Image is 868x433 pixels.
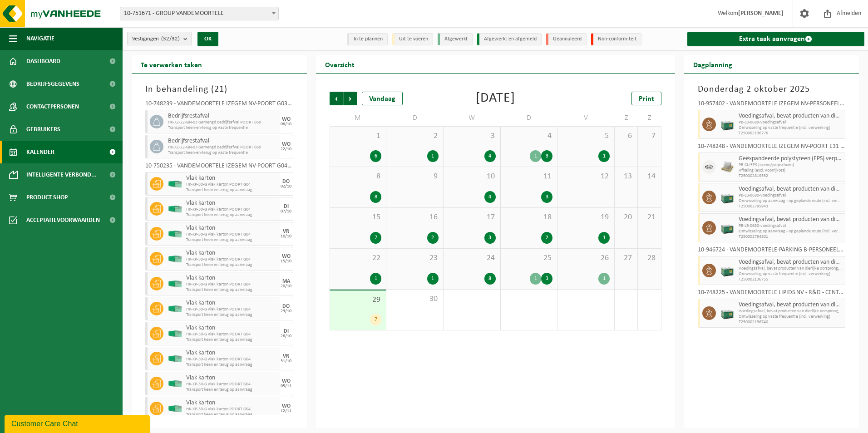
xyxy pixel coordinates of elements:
[282,142,291,147] div: WO
[619,212,633,222] span: 20
[505,212,553,222] span: 18
[370,232,381,244] div: 7
[438,33,473,45] li: Afgewerkt
[186,412,277,418] span: Transport heen en terug op aanvraag
[642,212,656,222] span: 21
[698,247,846,256] div: 10-946724 - VANDEMOORTELE-PARKING B-PERSONEELSINGANG B - IZEGEM
[168,305,182,312] img: HK-XP-30-GN-00
[684,55,741,73] h2: Dagplanning
[26,209,100,231] span: Acceptatievoorwaarden
[739,125,843,131] span: Omwisseling op vaste frequentie (incl. verwerking)
[335,253,382,263] span: 22
[168,181,182,187] img: HK-XP-30-GN-00
[281,334,291,339] div: 28/10
[283,229,289,234] div: VR
[530,150,541,162] div: 1
[598,273,610,285] div: 1
[476,92,515,105] div: [DATE]
[281,184,291,189] div: 02/10
[186,232,277,237] span: HK-XP-30-G vlak karton POORT G04
[739,223,843,229] span: PB-LB-0680-voedingsafval
[739,120,843,125] span: PB-LB-0680-voedingsafval
[541,273,552,285] div: 3
[739,277,843,282] span: T250002136755
[619,253,633,263] span: 27
[168,405,182,412] img: HK-XP-30-GN-00
[562,253,610,263] span: 26
[26,50,60,73] span: Dashboard
[448,131,496,141] span: 3
[197,32,218,46] button: OK
[391,253,439,263] span: 23
[168,280,182,287] img: HK-XP-30-GN-00
[186,349,277,357] span: Vlak karton
[370,191,381,203] div: 8
[739,271,843,277] span: Omwisseling op vaste frequentie (incl. verwerking)
[598,232,610,244] div: 1
[186,337,277,343] span: Transport heen en terug op aanvraag
[739,266,843,271] span: Voedingsafval, bevat producten van dierlijke oorsprong, geme
[186,237,277,243] span: Transport heen en terug op aanvraag
[168,125,277,131] span: Transport heen-en-terug op vaste frequentie
[282,254,291,259] div: WO
[720,264,734,277] img: PB-LB-0680-HPE-GN-01
[720,160,734,174] img: LP-PA-00000-WDN-11
[370,150,381,162] div: 6
[168,150,277,156] span: Transport heen-en-terug op vaste frequentie
[739,314,843,320] span: Omwisseling op vaste frequentie (incl. verwerking)
[26,141,54,163] span: Kalender
[282,179,290,184] div: DO
[739,309,843,314] span: Voedingsafval, bevat producten van dierlijke oorsprong, geme
[720,306,734,320] img: PB-LB-0680-HPE-GN-01
[335,131,382,141] span: 1
[281,384,291,389] div: 05/11
[168,355,182,362] img: HK-XP-30-GN-00
[186,187,277,193] span: Transport heen en terug op aanvraag
[186,399,277,407] span: Vlak karton
[281,259,291,264] div: 15/10
[26,163,97,186] span: Intelligente verbond...
[335,172,382,182] span: 8
[739,259,843,266] span: Voedingsafval, bevat producten van dierlijke oorsprong, gemengde verpakking (exclusief glas), cat...
[505,131,553,141] span: 4
[391,131,439,141] span: 2
[739,173,843,179] span: T250002819532
[168,330,182,337] img: HK-XP-30-GN-00
[281,309,291,314] div: 23/10
[186,287,277,293] span: Transport heen en terug op aanvraag
[639,95,654,103] span: Print
[26,118,60,141] span: Gebruikers
[739,198,843,204] span: Omwisseling op aanvraag - op geplande route (incl. verwerking)
[186,325,277,332] span: Vlak karton
[214,85,224,94] span: 21
[168,120,277,125] span: HK-XZ-22-GN-03 Gemengd Bedrijfsafval POORT 660
[186,300,277,307] span: Vlak karton
[281,122,291,127] div: 08/10
[541,191,552,203] div: 3
[282,403,291,409] div: WO
[562,131,610,141] span: 5
[739,168,843,173] span: Afhaling (excl. voorrijkost)
[505,172,553,182] span: 11
[739,186,843,193] span: Voedingsafval, bevat producten van dierlijke oorsprong, gemengde verpakking (exclusief glas), cat...
[186,332,277,337] span: HK-XP-30-G vlak karton POORT G04
[168,113,277,120] span: Bedrijfsrestafval
[448,253,496,263] span: 24
[448,212,496,222] span: 17
[281,234,291,239] div: 10/10
[282,117,291,122] div: WO
[145,163,293,172] div: 10-750235 - VANDEMOORTELE IZEGEM NV-POORT G04 - IZEGEM
[26,186,68,209] span: Product Shop
[186,312,277,318] span: Transport heen en terug op aanvraag
[186,387,277,393] span: Transport heen en terug op aanvraag
[698,83,846,96] h3: Donderdag 2 oktober 2025
[132,32,180,46] span: Vestigingen
[344,92,357,105] span: Volgende
[120,7,279,20] span: 10-751671 - GROUP VANDEMOORTELE
[720,118,734,131] img: PB-LB-0680-HPE-GN-01
[281,409,291,413] div: 12/11
[281,284,291,289] div: 20/10
[335,212,382,222] span: 15
[168,256,182,262] img: HK-XP-30-GN-00
[186,200,277,207] span: Vlak karton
